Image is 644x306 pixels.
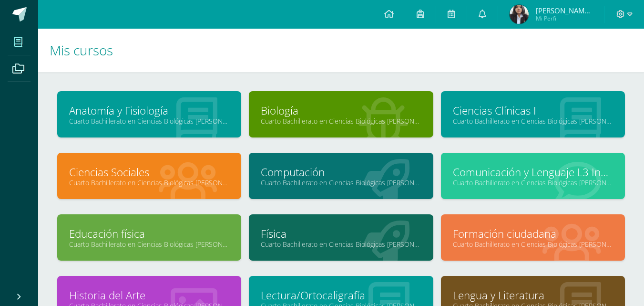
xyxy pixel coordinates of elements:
a: Cuarto Bachillerato en Ciencias Biológicas [PERSON_NAME]. CCLL en Ciencias Biológicas "A" [453,116,613,126]
a: Cuarto Bachillerato en Ciencias Biológicas [PERSON_NAME]. CCLL en Ciencias Biológicas "A" [69,240,229,249]
a: Cuarto Bachillerato en Ciencias Biológicas [PERSON_NAME]. CCLL en Ciencias Biológicas "A" [453,178,613,187]
span: Mi Perfil [536,14,593,22]
a: Cuarto Bachillerato en Ciencias Biológicas [PERSON_NAME]. CCLL en Ciencias Biológicas "A" [261,240,421,249]
a: Ciencias Clínicas I [453,103,613,118]
a: Cuarto Bachillerato en Ciencias Biológicas [PERSON_NAME]. CCLL en Ciencias Biológicas "A" [261,116,421,126]
span: Mis cursos [50,41,113,59]
a: Computación [261,165,421,179]
a: Física [261,226,421,241]
a: Cuarto Bachillerato en Ciencias Biológicas [PERSON_NAME]. CCLL en Ciencias Biológicas "A" [69,178,229,187]
span: [PERSON_NAME] de los Angeles [536,6,593,15]
a: Ciencias Sociales [69,165,229,179]
a: Biología [261,103,421,118]
a: Formación ciudadana [453,226,613,241]
a: Lectura/Ortocaligrafía [261,288,421,303]
a: Comunicación y Lenguaje L3 Inglés [453,165,613,179]
a: Historia del Arte [69,288,229,303]
a: Lengua y Literatura [453,288,613,303]
a: Anatomía y Fisiología [69,103,229,118]
a: Cuarto Bachillerato en Ciencias Biológicas [PERSON_NAME]. CCLL en Ciencias Biológicas "A" [453,240,613,249]
a: Cuarto Bachillerato en Ciencias Biológicas [PERSON_NAME]. CCLL en Ciencias Biológicas "A" [69,116,229,126]
a: Cuarto Bachillerato en Ciencias Biológicas [PERSON_NAME]. CCLL en Ciencias Biológicas "A" [261,178,421,187]
img: 3255780da0e37376dfd62f37f05b6264.png [510,5,529,24]
a: Educación física [69,226,229,241]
